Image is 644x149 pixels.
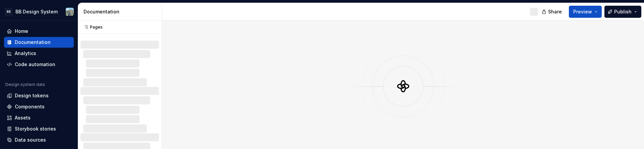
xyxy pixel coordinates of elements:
div: Assets [15,114,31,121]
div: Design system data [5,82,45,87]
a: Components [4,101,74,112]
a: Design tokens [4,90,74,101]
span: Share [548,8,562,15]
a: Code automation [4,59,74,70]
div: BB [5,8,13,16]
button: BBBB Design SystemSergio [1,4,76,19]
div: Design tokens [15,92,49,99]
a: Storybook stories [4,123,74,134]
a: Data sources [4,135,74,145]
button: Share [538,6,566,18]
a: Analytics [4,48,74,59]
button: Preview [569,6,602,18]
a: Assets [4,112,74,123]
button: Publish [604,6,641,18]
span: Publish [614,8,632,15]
div: BB Design System [15,8,58,15]
div: Storybook stories [15,126,56,132]
a: Home [4,26,74,37]
div: Components [15,103,45,110]
div: Pages [80,24,103,30]
div: Documentation [84,8,159,15]
a: Documentation [4,37,74,48]
span: Preview [573,8,592,15]
div: Home [15,28,28,35]
div: Analytics [15,50,36,57]
div: Documentation [15,39,51,46]
img: Sergio [66,8,74,16]
div: Code automation [15,61,55,68]
div: Data sources [15,137,46,143]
